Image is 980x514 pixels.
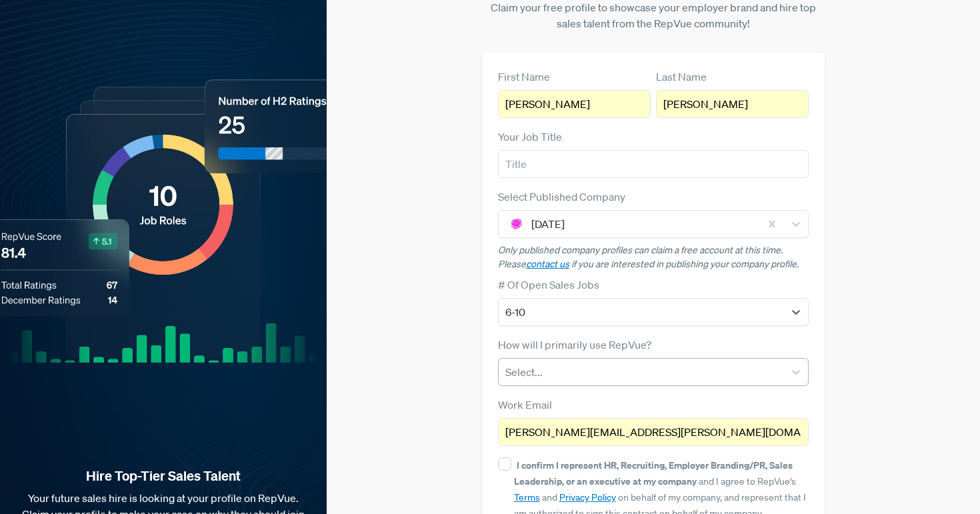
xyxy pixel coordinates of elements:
[498,418,809,446] input: Email
[498,277,599,293] label: # Of Open Sales Jobs
[509,216,525,232] img: sunday
[514,491,540,503] a: Terms
[498,337,651,353] label: How will I primarily use RepVue?
[21,467,305,485] strong: Hire Top-Tier Sales Talent
[526,258,569,270] a: contact us
[514,459,793,487] strong: I confirm I represent HR, Recruiting, Employer Branding/PR, Sales Leadership, or an executive at ...
[498,129,562,145] label: Your Job Title
[498,150,809,178] input: Title
[498,243,809,271] p: Only published company profiles can claim a free account at this time. Please if you are interest...
[498,69,550,85] label: First Name
[656,90,809,118] input: Last Name
[559,491,616,503] a: Privacy Policy
[498,397,552,413] label: Work Email
[498,189,625,205] label: Select Published Company
[498,90,651,118] input: First Name
[656,69,707,85] label: Last Name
